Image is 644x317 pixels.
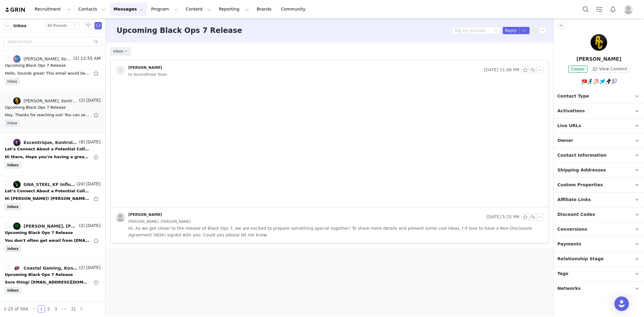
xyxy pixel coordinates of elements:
[557,211,595,218] span: Discount Codes
[5,238,89,244] div: You don't often get email from cyborgzakelijk@gmail.com. Learn why this is important I have send ...
[38,305,45,312] li: 1
[5,78,20,85] span: Inbox
[45,306,52,312] a: 2
[554,56,644,63] p: [PERSON_NAME]
[111,47,130,55] span: Inbox
[5,146,89,152] div: Let’s Connect About a Potential Collaboration!
[5,162,21,168] span: Inbox
[277,2,312,16] a: Community
[78,305,85,312] li: Next Page
[568,66,588,73] span: Creator
[5,203,21,210] span: Inbox
[557,271,569,277] span: Tags
[5,62,66,69] div: Upcoming Black Ops 7 Release
[606,2,620,16] button: Notifications
[13,139,21,146] img: 2b471423-25ef-4797-8ef5-b1ecce70f046.jpg
[182,2,215,16] button: Content
[24,266,78,271] div: Coastal Gaming, KontrolFreek Team
[124,50,127,53] i: icon: close
[557,285,581,292] span: Networks
[5,154,89,160] div: Hi there, Hope you’re having a great day! I’ve completed all the documents from the links you pro...
[47,22,67,29] div: All threads
[494,29,498,33] i: icon: down
[72,55,79,62] span: (2)
[116,65,125,75] img: placeholder-contacts.jpeg
[116,212,162,222] a: [PERSON_NAME]
[31,2,75,16] button: Recruitment
[215,2,253,16] button: Reporting
[579,2,592,16] button: Search
[5,230,73,236] div: Upcoming Black Ops 7 Release
[78,264,85,271] span: (2)
[80,307,83,311] i: icon: right
[24,56,72,61] div: [PERSON_NAME], KontrolFreek Team
[5,7,26,13] img: grin logo
[117,25,242,36] h3: Upcoming Black Ops 7 Release
[24,182,75,187] div: GNA_STEEL_KF Influencers, NiRiiV, KontrolFreek Team
[13,181,75,188] a: GNA_STEEL_KF Influencers, NiRiiV, KontrolFreek Team
[38,306,45,312] a: 1
[557,197,591,203] span: Affiliate Links
[5,196,89,202] div: Hi Steven! Nico here again. I'm reaching out, because I've been thinking further about our collab...
[4,305,28,312] li: 1-25 of 504
[59,305,69,312] li: Next 3 Pages
[557,226,587,233] span: Conversions
[487,213,519,221] span: [DATE] 5:25 PM
[484,66,519,74] span: [DATE] 11:06 PM
[111,207,548,243] div: [PERSON_NAME] [DATE] 5:25 PM[PERSON_NAME], [PERSON_NAME] Hi, As we get closer to the release of B...
[128,65,162,70] div: [PERSON_NAME]
[147,2,182,16] button: Program
[69,306,78,312] a: 21
[13,181,21,188] img: 7e3d7f27-0ba7-4c62-b66c-b5a14999873a.jpg
[13,23,27,29] span: Inbox
[53,306,59,312] a: 3
[128,212,162,217] div: [PERSON_NAME]
[594,79,599,84] img: instagram.svg
[5,188,89,194] div: Let’s Connect About a Potential Collaboration!
[24,98,78,103] div: [PERSON_NAME], KontrolFreek Team
[13,223,21,230] img: 89ccc19d-ba54-4f5d-b507-2a0038ed2cb8.jpg
[590,65,630,72] button: View Content
[128,225,543,238] span: Hi, As we get closer to the release of Black Ops 7, we are excited to prepare something special t...
[557,123,581,129] span: Live URLs
[24,224,78,229] div: [PERSON_NAME], [PERSON_NAME], KontrolFreek Team
[75,2,110,16] button: Contacts
[4,37,102,46] input: Search mail
[73,24,77,28] i: icon: down
[13,55,72,62] a: [PERSON_NAME], KontrolFreek Team
[557,182,603,188] span: Custom Properties
[13,264,21,272] img: 5e5ac1c4-f546-4564-aaf7-676cb8d59f96.jpg
[454,27,490,34] div: Tag by Activation
[111,60,548,83] div: [PERSON_NAME] [DATE] 11:06 PMto:KontrolFreek Team
[30,305,38,312] li: Previous Page
[78,97,85,104] span: (2)
[557,93,589,100] span: Contact Type
[557,108,585,114] span: Activations
[78,223,85,229] span: (2)
[623,5,633,14] img: placeholder-profile.jpg
[13,97,78,104] a: [PERSON_NAME], KontrolFreek Team
[614,296,629,311] div: Open Intercom Messenger
[32,307,36,311] i: icon: left
[69,305,78,312] li: 21
[78,139,85,145] span: (8)
[94,40,98,44] i: icon: search
[5,120,20,126] span: Inbox
[557,137,573,144] span: Owner
[503,27,519,34] button: Reply
[557,152,607,159] span: Contact Information
[13,139,78,146] a: Excentrique, KontrolFreek Team
[13,97,21,104] img: 0a76066a-d81e-4fcf-8c91-d5676b9619d5.jpg
[95,22,102,29] span: Send Email
[253,2,277,16] a: Brands
[5,287,21,294] span: Inbox
[24,140,78,145] div: Excentrique, KontrolFreek Team
[5,104,66,110] div: Upcoming Black Ops 7 Release
[75,181,85,187] span: (20)
[5,272,73,278] div: Upcoming Black Ops 7 Release
[620,5,639,14] button: Profile
[557,256,604,262] span: Relationship Stage
[13,223,78,230] a: [PERSON_NAME], [PERSON_NAME], KontrolFreek Team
